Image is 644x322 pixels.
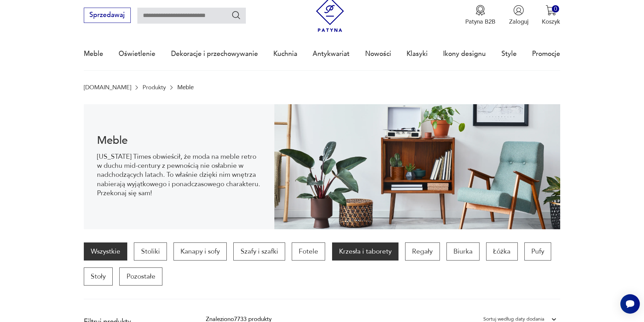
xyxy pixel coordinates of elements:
[486,242,517,261] a: Łóżka
[501,38,517,70] a: Style
[524,242,551,261] a: Pufy
[313,38,349,70] a: Antykwariat
[84,38,103,70] a: Meble
[97,152,261,198] p: [US_STATE] Times obwieścił, że moda na meble retro w duchu mid-century z pewnością nie osłabnie w...
[231,10,241,20] button: Szukaj
[465,18,496,26] p: Patyna B2B
[365,38,391,70] a: Nowości
[552,5,559,13] div: 0
[84,267,113,286] a: Stoły
[542,5,560,26] button: 0Koszyk
[171,38,258,70] a: Dekoracje i przechowywanie
[134,242,167,261] a: Stoliki
[119,38,155,70] a: Oświetlenie
[273,38,297,70] a: Kuchnia
[292,242,325,261] a: Fotele
[174,242,227,261] a: Kanapy i sofy
[443,38,486,70] a: Ikony designu
[177,84,194,91] p: Meble
[119,267,162,286] a: Pozostałe
[84,8,131,23] button: Sprzedawaj
[509,18,529,26] p: Zaloguj
[233,242,285,261] a: Szafy i szafki
[465,5,496,26] a: Ikona medaluPatyna B2B
[620,294,640,314] iframe: Smartsupp widget button
[542,18,560,26] p: Koszyk
[84,242,127,261] a: Wszystkie
[446,242,480,261] a: Biurka
[406,38,428,70] a: Klasyki
[532,38,560,70] a: Promocje
[84,84,131,91] a: [DOMAIN_NAME]
[465,5,496,26] button: Patyna B2B
[513,5,524,16] img: Ikonka użytkownika
[509,5,529,26] button: Zaloguj
[405,242,440,261] a: Regały
[143,84,166,91] a: Produkty
[97,135,261,146] h1: Meble
[546,5,556,16] img: Ikona koszyka
[274,104,560,229] img: Meble
[475,5,486,16] img: Ikona medalu
[84,13,131,18] a: Sprzedawaj
[332,242,399,261] a: Krzesła i taborety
